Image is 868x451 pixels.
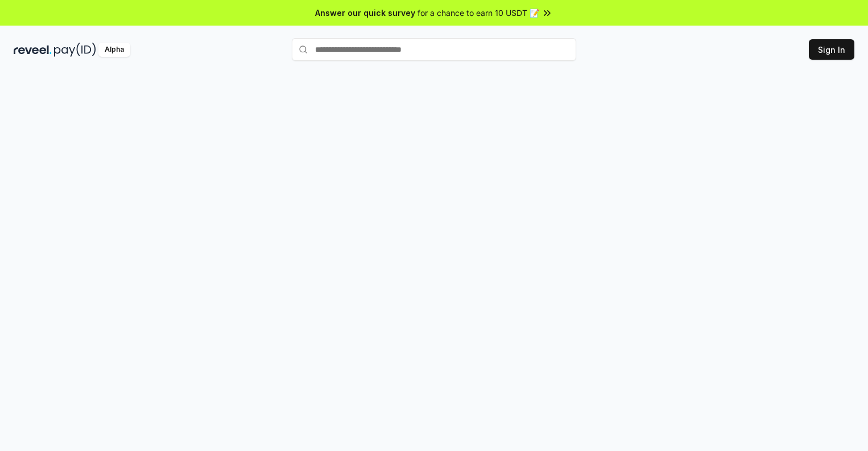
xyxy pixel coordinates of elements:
[809,39,854,60] button: Sign In
[315,7,415,19] span: Answer our quick survey
[14,43,52,57] img: reveel_dark
[98,43,130,57] div: Alpha
[54,43,96,57] img: pay_id
[418,7,539,19] span: for a chance to earn 10 USDT 📝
